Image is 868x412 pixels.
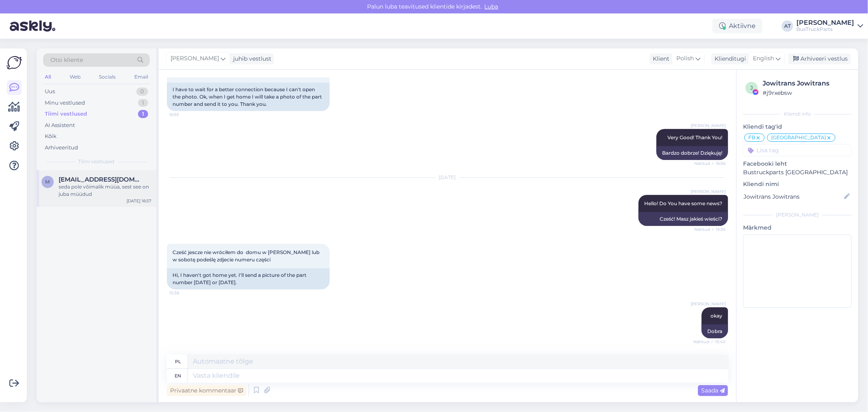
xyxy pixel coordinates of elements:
div: 0 [136,88,148,96]
span: FB [748,135,755,140]
div: BusTruckParts [796,26,854,33]
img: Askly Logo [7,55,22,70]
p: Facebooki leht [743,160,852,168]
div: Aktiivne [713,19,762,33]
span: Hello! Do You have some news? [644,200,722,206]
span: [PERSON_NAME] [691,188,726,195]
p: Märkmed [743,224,852,232]
div: Klient [649,55,669,63]
span: Nähtud ✓ 15:40 [693,339,726,345]
div: Kõik [45,132,57,140]
span: Very Good! Thank You! [667,134,722,140]
div: Dobra [702,324,728,338]
div: [PERSON_NAME] [743,211,852,219]
div: [DATE] [167,174,728,181]
a: [PERSON_NAME]BusTruckParts [796,20,863,33]
input: Lisa nimi [743,192,842,201]
div: juhib vestlust [230,55,271,63]
div: Hi, I haven't got home yet. I'll send a picture of the part number [DATE] or [DATE]. [167,268,330,289]
div: Kliendi info [743,110,852,118]
span: Cześć jescze nie wróciłem do domu w [PERSON_NAME] lub w sobotę podeślę zdjecie numeru części [173,249,321,263]
span: English [753,54,774,63]
span: j [750,85,753,91]
div: seda pole võimalik müüa, sest see on juba müüdud [59,183,151,198]
div: Minu vestlused [45,99,85,107]
div: Socials [97,72,117,82]
div: Cześć! Masz jakieś wieści? [638,212,728,226]
div: 1 [138,99,148,107]
span: matrixbussid@gmail.com [59,176,143,183]
p: Bustruckparts [GEOGRAPHIC_DATA] [743,168,852,177]
div: Arhiveeritud [45,144,78,152]
span: m [46,179,50,185]
div: [DATE] 16:57 [127,198,151,204]
div: 1 [138,110,148,118]
span: Polish [676,54,694,63]
div: Web [68,72,82,82]
div: Arhiveeri vestlus [788,53,851,64]
div: pl [175,355,181,368]
div: All [43,72,52,82]
span: 16:55 [169,112,200,118]
div: AT [782,20,793,32]
span: [PERSON_NAME] [171,54,219,63]
p: Kliendi tag'id [743,123,852,131]
span: Luba [482,3,501,10]
div: I have to wait for a better connection because I can't open the photo. Ok, when I get home I will... [167,83,330,111]
div: en [175,369,181,383]
div: Privaatne kommentaar [167,385,246,396]
div: AI Assistent [45,121,75,129]
div: Bardzo dobrze! Dziękuję! [656,146,728,160]
div: Email [133,72,150,82]
span: Otsi kliente [50,56,83,64]
span: Nähtud ✓ 15:35 [694,226,726,232]
div: Jowitrans Jowitrans [763,79,849,88]
p: Kliendi nimi [743,180,852,188]
div: Tiimi vestlused [45,110,87,118]
span: [GEOGRAPHIC_DATA] [771,135,826,140]
div: Klienditugi [711,55,746,63]
span: Saada [701,387,725,394]
div: # j9rxebsw [763,88,849,97]
span: [PERSON_NAME] [691,123,726,129]
span: 15:38 [169,290,200,296]
input: Lisa tag [743,144,852,156]
span: Tiimi vestlused [79,158,115,165]
span: [PERSON_NAME] [691,301,726,307]
span: Nähtud ✓ 16:56 [694,160,726,167]
div: Uus [45,88,55,96]
span: okay [711,313,722,319]
div: [PERSON_NAME] [796,20,854,26]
